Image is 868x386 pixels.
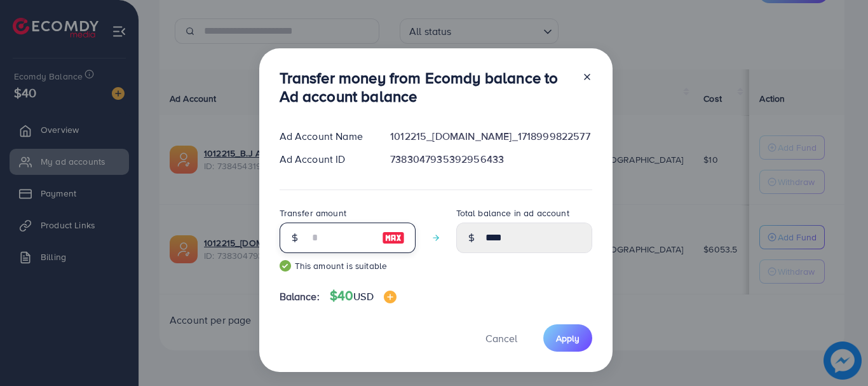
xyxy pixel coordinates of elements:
[269,129,381,144] div: Ad Account Name
[543,324,592,352] button: Apply
[384,291,397,303] img: image
[470,324,533,352] button: Cancel
[269,152,381,167] div: Ad Account ID
[382,230,405,245] img: image
[380,129,602,144] div: 1012215_[DOMAIN_NAME]_1718999822577
[456,207,569,219] label: Total balance in ad account
[330,288,397,304] h4: $40
[280,259,416,272] small: This amount is suitable
[353,289,373,303] span: USD
[280,207,346,219] label: Transfer amount
[280,289,320,304] span: Balance:
[280,260,291,272] img: guide
[556,332,580,345] span: Apply
[280,69,572,106] h3: Transfer money from Ecomdy balance to Ad account balance
[380,152,602,167] div: 7383047935392956433
[485,331,517,345] span: Cancel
